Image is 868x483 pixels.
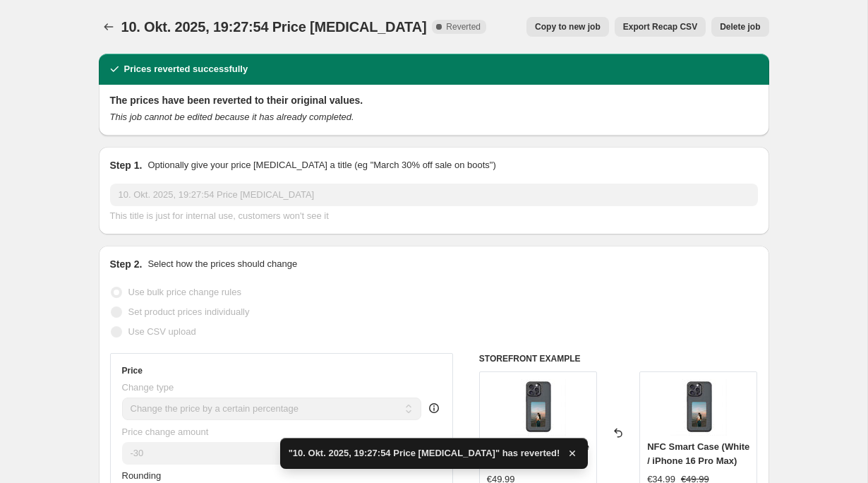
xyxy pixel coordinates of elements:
h3: Price [122,365,143,376]
button: Export Recap CSV [615,17,706,37]
span: Export Recap CSV [623,21,697,32]
span: Set product prices individually [128,306,250,317]
span: Delete job [720,21,760,32]
p: Select how the prices should change [147,257,297,271]
span: Rounding [122,470,162,481]
img: https_3A_2F_2Fwww.pixlycase.shop_2Fcdn_2Fshop_2Ffiles_2F2_ba735915-bef8-4a6d-b2c0-19d506c53053_80... [510,379,566,436]
img: https_3A_2F_2Fwww.pixlycase.shop_2Fcdn_2Fshop_2Ffiles_2F2_ba735915-bef8-4a6d-b2c0-19d506c53053_80... [670,379,727,436]
button: Price change jobs [99,17,119,37]
span: This title is just for internal use, customers won't see it [110,210,329,221]
p: Optionally give your price [MEDICAL_DATA] a title (eg "March 30% off sale on boots") [147,158,495,172]
h2: Step 2. [110,257,143,271]
input: -15 [122,442,371,465]
span: Use CSV upload [128,326,196,337]
input: 30% off holiday sale [110,184,758,206]
span: 10. Okt. 2025, 19:27:54 Price [MEDICAL_DATA] [121,19,427,35]
button: Delete job [711,17,768,37]
span: Copy to new job [535,21,601,32]
span: Price change amount [122,427,209,437]
button: Copy to new job [526,17,609,37]
span: Change type [122,382,174,393]
h2: Step 1. [110,158,143,172]
span: Reverted [446,21,481,32]
span: "10. Okt. 2025, 19:27:54 Price [MEDICAL_DATA]" has reverted! [289,446,560,460]
span: NFC Smart Case (White / iPhone 16 Pro Max) [647,441,749,466]
div: help [427,401,441,415]
h2: The prices have been reverted to their original values. [110,93,758,107]
h2: Prices reverted successfully [124,62,248,76]
span: Use bulk price change rules [128,287,241,297]
i: This job cannot be edited because it has already completed. [110,112,354,122]
h6: STOREFRONT EXAMPLE [479,353,758,364]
